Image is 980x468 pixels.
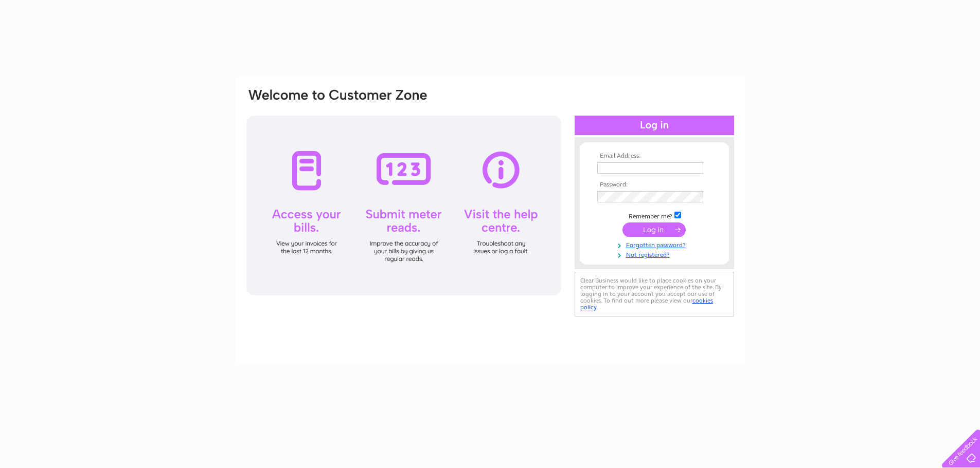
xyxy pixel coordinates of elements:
div: Clear Business would like to place cookies on your computer to improve your experience of the sit... [575,272,734,316]
a: cookies policy [580,297,713,311]
input: Submit [622,222,686,237]
th: Password: [595,181,714,189]
a: Forgotten password? [597,239,714,249]
a: Not registered? [597,249,714,259]
td: Remember me? [595,210,714,220]
th: Email Address: [595,153,714,160]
